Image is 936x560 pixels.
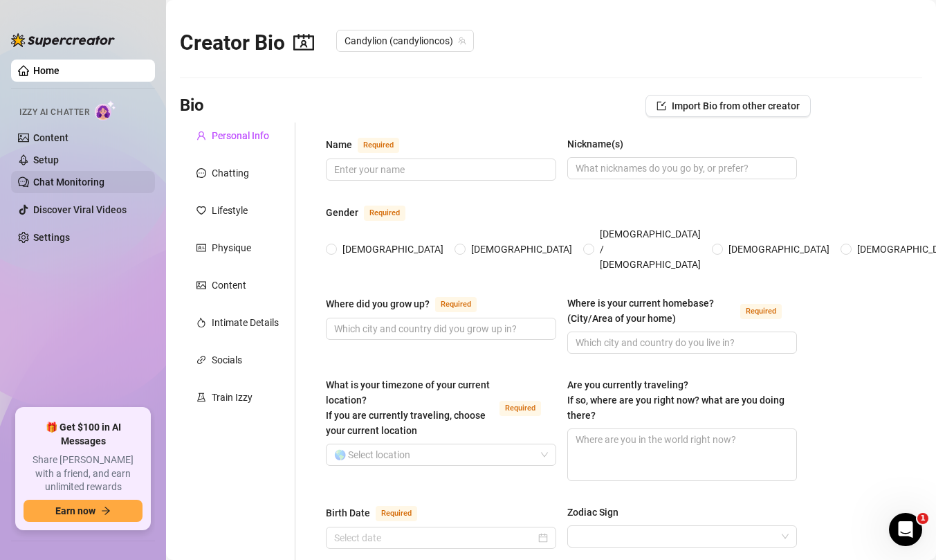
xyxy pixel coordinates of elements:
[326,296,492,312] label: Where did you grow up?
[326,296,430,311] div: Where did you grow up?
[567,136,623,152] div: Nickname(s)
[567,296,798,326] label: Where is your current homebase? (City/Area of your home)
[33,232,70,243] a: Settings
[212,128,269,143] div: Personal Info
[55,505,95,516] span: Earn now
[567,136,633,152] label: Nickname(s)
[212,278,246,293] div: Content
[212,240,251,255] div: Physique
[326,205,358,220] div: Gender
[645,95,811,117] button: Import Bio from other creator
[723,242,835,257] span: [DEMOGRAPHIC_DATA]
[196,168,206,178] span: message
[33,154,59,165] a: Setup
[435,297,477,312] span: Required
[376,506,417,521] span: Required
[33,177,104,188] a: Chat Monitoring
[11,33,115,47] img: logo-BBDzfeDw.svg
[334,530,535,545] input: Birth Date
[326,505,370,521] div: Birth Date
[212,165,249,181] div: Chatting
[672,100,800,111] span: Import Bio from other creator
[326,136,414,153] label: Name
[24,453,143,494] span: Share [PERSON_NAME] with a friend, and earn unlimited rewards
[212,315,279,330] div: Intimate Details
[196,355,206,365] span: link
[212,203,248,218] div: Lifestyle
[33,65,59,76] a: Home
[196,392,206,402] span: experiment
[466,242,578,257] span: [DEMOGRAPHIC_DATA]
[889,513,922,546] iframe: Intercom live chat
[212,390,253,405] div: Train Izzy
[917,513,928,524] span: 1
[499,401,541,416] span: Required
[19,106,89,119] span: Izzy AI Chatter
[458,37,466,45] span: team
[576,335,787,350] input: Where is your current homebase? (City/Area of your home)
[567,505,628,520] label: Zodiac Sign
[567,296,735,326] div: Where is your current homebase? (City/Area of your home)
[196,318,206,327] span: fire
[337,242,449,257] span: [DEMOGRAPHIC_DATA]
[567,505,618,520] div: Zodiac Sign
[24,421,143,448] span: 🎁 Get $100 in AI Messages
[95,100,116,120] img: AI Chatter
[740,304,782,319] span: Required
[196,280,206,290] span: picture
[196,243,206,253] span: idcard
[334,162,545,177] input: Name
[594,226,706,272] span: [DEMOGRAPHIC_DATA] / [DEMOGRAPHIC_DATA]
[212,352,242,368] div: Socials
[345,30,466,51] span: Candylion (candylioncos)
[334,321,545,336] input: Where did you grow up?
[326,505,432,521] label: Birth Date
[101,506,111,516] span: arrow-right
[196,131,206,141] span: user
[326,137,352,152] div: Name
[33,204,127,215] a: Discover Viral Videos
[180,30,314,56] h2: Creator Bio
[567,379,784,421] span: Are you currently traveling? If so, where are you right now? what are you doing there?
[326,379,490,436] span: What is your timezone of your current location? If you are currently traveling, choose your curre...
[576,161,787,176] input: Nickname(s)
[358,138,399,153] span: Required
[180,95,204,117] h3: Bio
[24,500,143,522] button: Earn nowarrow-right
[33,132,68,143] a: Content
[293,32,314,53] span: contacts
[657,101,666,111] span: import
[326,204,421,221] label: Gender
[196,206,206,215] span: heart
[364,206,405,221] span: Required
